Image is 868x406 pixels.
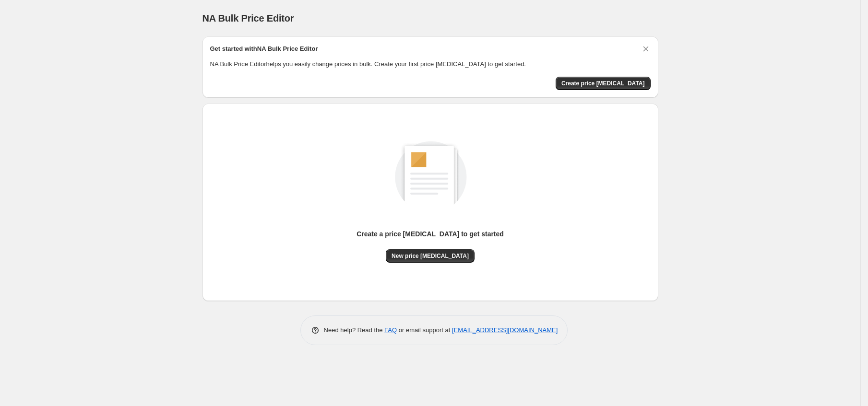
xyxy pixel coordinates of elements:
span: or email support at [397,326,452,334]
p: Create a price [MEDICAL_DATA] to get started [357,229,504,239]
h2: Get started with NA Bulk Price Editor [210,44,318,54]
span: New price [MEDICAL_DATA] [392,252,469,260]
a: [EMAIL_ADDRESS][DOMAIN_NAME] [452,326,558,334]
a: FAQ [384,326,397,334]
p: NA Bulk Price Editor helps you easily change prices in bulk. Create your first price [MEDICAL_DAT... [210,59,651,69]
button: Create price change job [556,77,651,90]
span: NA Bulk Price Editor [202,13,294,23]
button: New price [MEDICAL_DATA] [386,249,475,263]
button: Dismiss card [641,44,651,54]
span: Need help? Read the [324,326,385,334]
span: Create price [MEDICAL_DATA] [561,80,645,87]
